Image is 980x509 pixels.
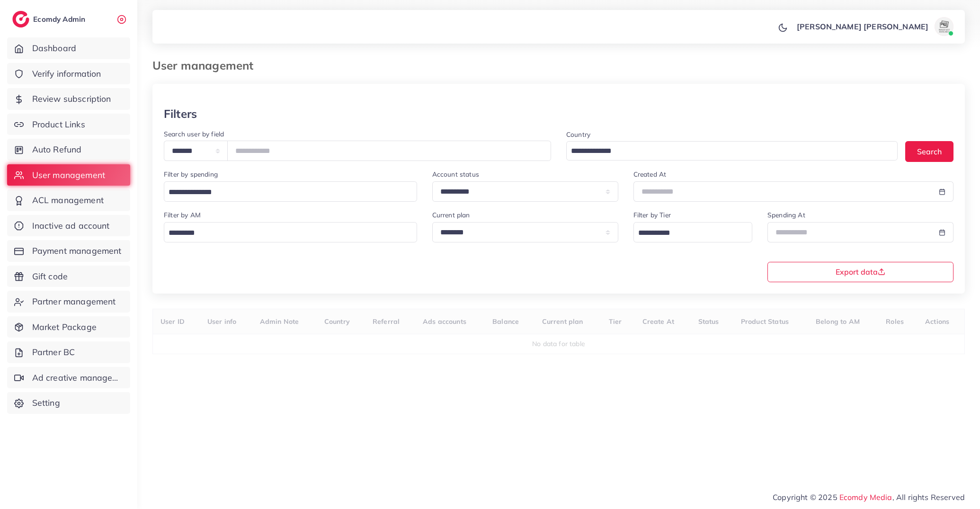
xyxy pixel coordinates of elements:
[32,220,110,232] span: Inactive ad account
[7,63,130,85] a: Verify information
[7,341,130,363] a: Partner BC
[164,129,224,139] label: Search user by field
[767,210,805,220] label: Spending At
[792,17,957,36] a: [PERSON_NAME] [PERSON_NAME]avatar
[32,194,104,206] span: ACL management
[7,316,130,338] a: Market Package
[32,245,122,257] span: Payment management
[164,181,417,202] div: Search for option
[7,189,130,211] a: ACL management
[7,139,130,161] a: Auto Refund
[165,185,405,200] input: Search for option
[633,222,752,242] div: Search for option
[32,169,105,181] span: User management
[7,215,130,237] a: Inactive ad account
[773,491,965,503] span: Copyright © 2025
[164,107,197,121] h3: Filters
[32,93,111,105] span: Review subscription
[7,367,130,389] a: Ad creative management
[767,262,953,282] button: Export data
[32,372,123,384] span: Ad creative management
[7,291,130,313] a: Partner management
[7,114,130,135] a: Product Links
[635,226,740,241] input: Search for option
[7,392,130,414] a: Setting
[568,144,885,159] input: Search for option
[633,210,671,220] label: Filter by Tier
[839,492,892,502] a: Ecomdy Media
[33,15,88,24] h2: Ecomdy Admin
[836,268,885,276] span: Export data
[12,11,29,27] img: logo
[32,321,97,333] span: Market Package
[935,17,953,36] img: avatar
[633,170,667,179] label: Created At
[32,118,85,131] span: Product Links
[905,141,953,161] button: Search
[7,266,130,287] a: Gift code
[152,59,261,72] h3: User management
[7,88,130,110] a: Review subscription
[432,210,470,220] label: Current plan
[164,210,201,220] label: Filter by AM
[432,170,479,179] label: Account status
[32,346,75,358] span: Partner BC
[32,143,82,156] span: Auto Refund
[892,491,965,503] span: , All rights Reserved
[164,170,218,179] label: Filter by spending
[566,141,898,161] div: Search for option
[32,397,60,409] span: Setting
[12,11,88,27] a: logoEcomdy Admin
[32,295,116,308] span: Partner management
[32,270,68,283] span: Gift code
[165,226,405,241] input: Search for option
[7,240,130,262] a: Payment management
[7,164,130,186] a: User management
[32,68,101,80] span: Verify information
[566,130,590,139] label: Country
[164,222,417,242] div: Search for option
[7,37,130,59] a: Dashboard
[797,21,928,32] p: [PERSON_NAME] [PERSON_NAME]
[32,42,76,54] span: Dashboard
